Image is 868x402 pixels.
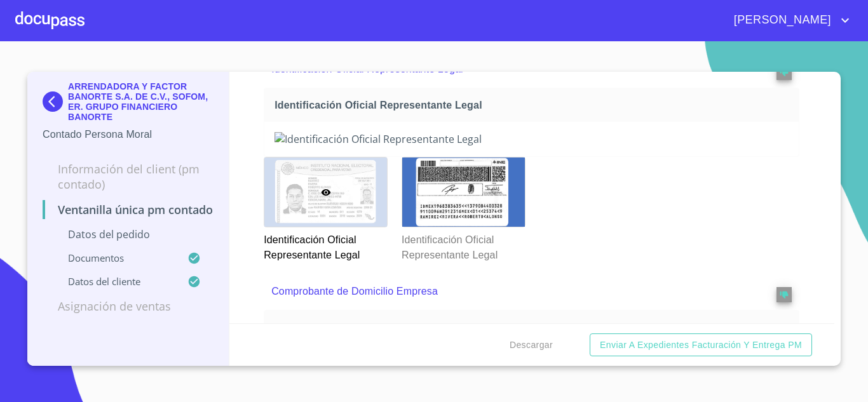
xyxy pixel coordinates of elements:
span: Descargar [510,337,553,353]
button: Descargar [505,333,558,357]
span: Enviar a Expedientes Facturación y Entrega PM [600,337,802,353]
p: Ventanilla única PM contado [43,202,214,217]
p: Identificación Oficial Representante Legal [402,227,524,263]
img: Identificación Oficial Representante Legal [275,132,789,146]
p: Comprobante de Domicilio Empresa [271,284,740,299]
p: ARRENDADORA Y FACTOR BANORTE S.A. DE C.V., SOFOM, ER. GRUPO FINANCIERO BANORTE [68,81,214,122]
p: Documentos [43,251,187,264]
img: Docupass spot blue [43,91,68,112]
button: account of current user [724,10,853,30]
p: Datos del pedido [43,227,214,241]
p: Identificación Oficial Representante Legal [264,227,386,263]
button: reject [776,287,792,302]
div: ARRENDADORA Y FACTOR BANORTE S.A. DE C.V., SOFOM, ER. GRUPO FINANCIERO BANORTE [43,81,214,127]
span: Comprobante de Domicilio Empresa [275,321,794,334]
p: Datos del cliente [43,275,187,288]
img: Identificación Oficial Representante Legal [402,157,525,227]
span: [PERSON_NAME] [724,10,837,30]
button: reject [776,65,792,80]
button: Enviar a Expedientes Facturación y Entrega PM [590,333,812,357]
span: Identificación Oficial Representante Legal [275,98,794,112]
p: Asignación de Ventas [43,298,214,314]
p: Información del Client (PM contado) [43,161,214,192]
p: Contado Persona Moral [43,127,214,142]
